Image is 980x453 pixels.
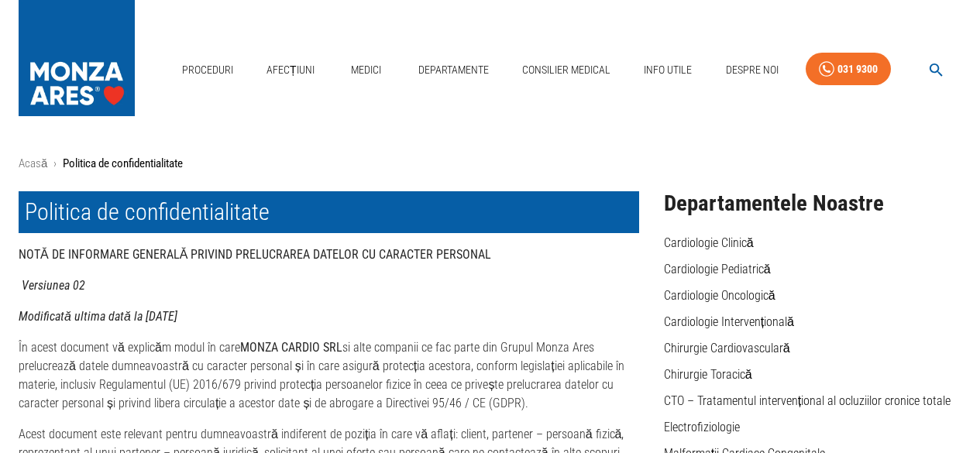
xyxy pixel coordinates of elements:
[22,278,85,293] em: Versiunea 02
[19,191,639,233] h1: Politica de confidentialitate
[19,338,639,413] p: În acest document vă explicăm modul în care si alte companii ce fac parte din Grupul Monza Ares p...
[664,367,752,382] a: Chirurgie Toracică
[664,262,771,276] a: Cardiologie Pediatrică
[19,247,491,262] strong: NOTĂ DE INFORMARE GENERALĂ PRIVIND PRELUCRAREA DATELOR CU CARACTER PERSONAL
[412,54,495,86] a: Departamente
[806,53,891,86] a: 031 9300
[342,54,391,86] a: Medici
[176,54,239,86] a: Proceduri
[516,54,617,86] a: Consilier Medical
[664,393,951,408] a: CTO – Tratamentul intervențional al ocluziilor cronice totale
[664,235,754,250] a: Cardiologie Clinică
[664,288,775,303] a: Cardiologie Oncologică
[19,156,47,170] a: Acasă
[720,54,785,86] a: Despre Noi
[664,191,961,216] h2: Departamentele Noastre
[837,60,878,79] div: 031 9300
[638,54,698,86] a: Info Utile
[664,314,794,329] a: Cardiologie Intervențională
[63,155,183,173] p: Politica de confidentialitate
[53,155,57,173] li: ›
[664,420,740,434] a: Electrofiziologie
[19,309,177,324] strong: Modificată ultima dată la [DATE]
[240,340,342,355] strong: MONZA CARDIO SRL
[260,54,321,86] a: Afecțiuni
[664,341,790,355] a: Chirurgie Cardiovasculară
[19,155,961,173] nav: breadcrumb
